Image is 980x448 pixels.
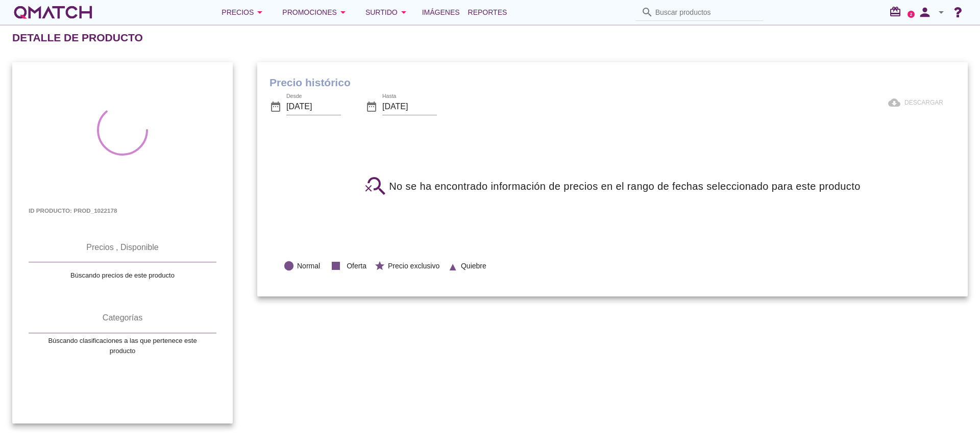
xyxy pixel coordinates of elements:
[29,334,216,358] td: Búscando clasificaciones a las que pertenece este producto
[422,6,460,18] span: Imágenes
[388,261,439,271] span: Precio exclusivo
[328,258,344,274] i: stop
[337,6,349,18] i: arrow_drop_down
[283,260,295,271] i: lens
[12,30,143,46] h2: Detalle de producto
[447,259,458,270] i: ▲
[29,304,216,332] th: Categorías
[461,261,486,271] span: Quiebre
[374,260,385,271] i: star
[908,11,915,18] a: 2
[297,261,320,271] span: Normal
[364,174,389,198] i: search_off
[382,98,437,115] input: Hasta
[213,2,274,22] button: Precios
[269,101,282,113] i: date_range
[910,12,913,16] text: 2
[889,6,905,18] i: redeem
[282,6,349,18] div: Promociones
[655,4,757,20] input: Buscar productos
[641,6,653,18] i: search
[274,2,357,22] button: Promociones
[418,2,464,22] a: Imágenes
[286,98,341,115] input: Desde
[468,6,507,18] span: Reportes
[269,74,955,91] h1: Precio histórico
[222,6,266,18] div: Precios
[365,6,410,18] div: Surtido
[915,5,935,19] i: person
[464,2,511,22] a: Reportes
[29,263,216,287] td: Búscando precios de este producto
[29,206,216,215] h5: Id producto: prod_1022178
[389,181,860,191] h3: No se ha encontrado información de precios en el rango de fechas seleccionado para este producto
[365,101,378,113] i: date_range
[347,261,366,271] span: Oferta
[29,233,216,262] th: Precios , Disponible
[357,2,418,22] button: Surtido
[398,6,410,18] i: arrow_drop_down
[935,6,947,18] i: arrow_drop_down
[12,2,94,22] a: white-qmatch-logo
[254,6,266,18] i: arrow_drop_down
